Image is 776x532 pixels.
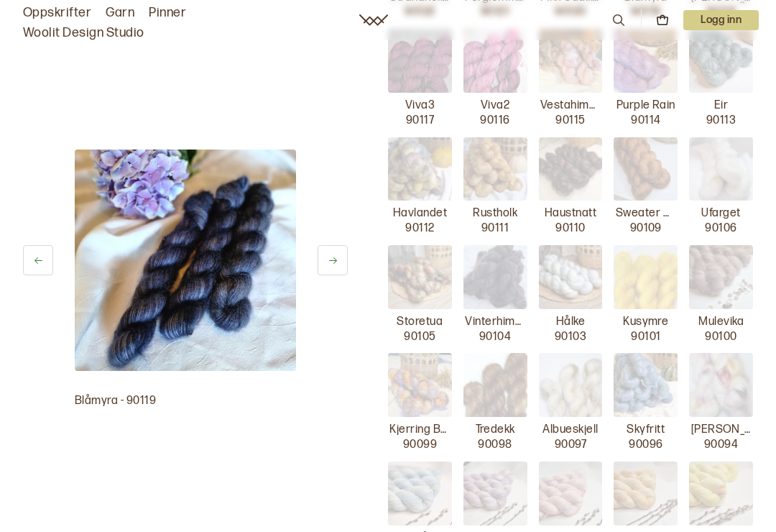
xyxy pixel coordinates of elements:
[388,353,452,417] img: Kjerring Bråte
[406,114,434,129] p: 90117
[556,315,585,330] p: Hålke
[540,98,601,114] p: Vestahimmel
[23,23,144,43] a: Woolit Design Studio
[539,137,603,201] img: Haustnatt
[714,98,728,114] p: Eir
[705,221,736,237] p: 90106
[623,315,668,330] p: Kusymre
[478,438,512,453] p: 90098
[539,245,603,309] img: Hålke
[691,423,752,438] p: [PERSON_NAME]
[614,353,678,417] img: Skyfritt
[689,353,753,417] img: Kari
[106,3,134,23] a: Garn
[631,330,660,345] p: 90101
[689,245,753,309] img: Mulevika
[630,221,662,237] p: 90109
[683,10,759,30] p: Logg inn
[389,423,450,438] p: Kjerring Bråte
[539,29,603,93] img: Vestahimmel
[616,98,675,114] p: Purple Rain
[706,114,736,129] p: 90113
[463,245,527,309] img: Vinterhimmel
[631,114,660,129] p: 90114
[481,98,509,114] p: Viva2
[463,462,527,526] img: Lilla
[359,14,388,26] a: Woolit
[479,330,511,345] p: 90104
[614,29,678,93] img: Purple Rain
[705,330,736,345] p: 90100
[404,330,435,345] p: 90105
[539,462,603,526] img: Rosa
[388,29,452,93] img: Viva3
[465,315,525,330] p: Vinterhimmel
[614,245,678,309] img: Kusymre
[388,137,452,201] img: Havlandet
[555,438,586,453] p: 90097
[463,137,527,201] img: Rustholk
[405,98,435,114] p: Viva3
[403,438,437,453] p: 90099
[397,315,443,330] p: Storetua
[405,221,434,237] p: 90112
[683,10,759,30] button: User dropdown
[698,315,744,330] p: Mulevika
[555,221,585,237] p: 90110
[75,150,296,371] img: Bilde av garn
[463,353,527,417] img: Tredekk
[689,29,753,93] img: Eir
[23,3,91,23] a: Oppskrifter
[463,29,527,93] img: Viva2
[616,206,676,221] p: Sweater Weather
[614,462,678,526] img: Oransje
[388,245,452,309] img: Storetua
[473,206,517,221] p: Rustholk
[539,353,603,417] img: Albueskjell
[704,438,738,453] p: 90094
[149,3,186,23] a: Pinner
[555,330,586,345] p: 90103
[555,114,585,129] p: 90115
[701,206,740,221] p: Ufarget
[689,462,753,526] img: Gul
[480,114,509,129] p: 90116
[627,423,665,438] p: Skyfritt
[75,394,296,409] p: Blåmyra - 90119
[629,438,662,453] p: 90096
[481,221,509,237] p: 90111
[393,206,447,221] p: Havlandet
[614,137,678,201] img: Sweater Weather
[476,423,515,438] p: Tredekk
[542,423,598,438] p: Albueskjell
[388,462,452,526] img: Blå
[545,206,596,221] p: Haustnatt
[689,137,753,201] img: Ufarget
